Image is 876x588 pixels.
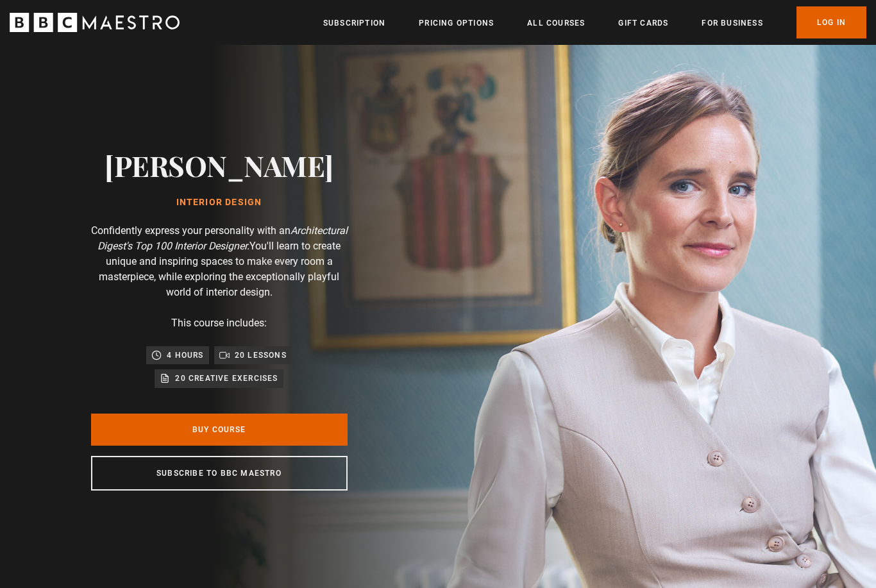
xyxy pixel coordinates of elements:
[796,6,866,38] a: Log In
[323,6,866,38] nav: Primary
[91,223,348,300] p: Confidently express your personality with an You'll learn to create unique and inspiring spaces t...
[105,149,333,181] h2: [PERSON_NAME]
[91,456,348,491] a: Subscribe to BBC Maestro
[167,349,203,362] p: 4 hours
[91,414,348,446] a: Buy Course
[235,349,287,362] p: 20 lessons
[419,17,494,29] a: Pricing Options
[10,13,180,32] svg: BBC Maestro
[175,372,278,385] p: 20 creative exercises
[323,17,385,29] a: Subscription
[618,17,668,29] a: Gift Cards
[702,17,762,29] a: For business
[171,315,267,331] p: This course includes:
[105,197,333,208] h1: Interior Design
[527,17,585,29] a: All Courses
[97,224,348,252] i: Architectural Digest's Top 100 Interior Designer.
